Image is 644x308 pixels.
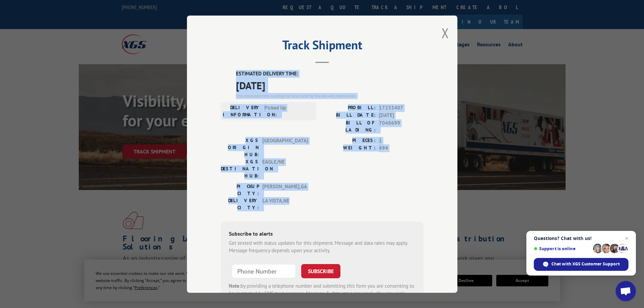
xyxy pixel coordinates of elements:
label: PROBILL: [322,104,376,112]
label: XGS ORIGIN HUB: [221,137,259,158]
span: [PERSON_NAME] , GA [262,183,308,197]
span: Close chat [623,234,631,242]
h2: Track Shipment [221,40,424,53]
span: 17233407 [379,104,424,112]
span: Support is online [534,246,591,251]
span: Picked Up [264,104,310,118]
label: DELIVERY CITY: [221,197,259,211]
div: Open chat [616,281,636,301]
label: BILL DATE: [322,112,376,119]
span: [GEOGRAPHIC_DATA] [262,137,308,158]
label: PICKUP CITY: [221,183,259,197]
label: WEIGHT: [322,144,376,152]
input: Phone Number [232,264,296,278]
span: Questions? Chat with us! [534,236,628,241]
div: Chat with XGS Customer Support [534,258,628,271]
button: Close modal [442,24,449,42]
label: BILL OF LADING: [322,119,376,133]
div: Get texted with status updates for this shipment. Message and data rates may apply. Message frequ... [229,239,415,254]
div: by providing a telephone number and submitting this form you are consenting to be contacted by SM... [229,282,415,305]
label: XGS DESTINATION HUB: [221,158,259,179]
label: DELIVERY INFORMATION: [223,104,261,118]
span: Chat with XGS Customer Support [551,261,620,267]
span: 1 [379,137,424,144]
strong: Note: [229,282,241,289]
span: EAGLE/NE [262,158,308,179]
span: [DATE] [379,112,424,119]
button: SUBSCRIBE [301,264,340,278]
div: Subscribe to alerts [229,229,415,239]
span: [DATE] [236,77,424,93]
span: 7048699 [379,119,424,133]
span: 494 [379,144,424,152]
div: The estimated time is using the time zone for the delivery destination. [236,93,424,99]
span: LA VISTA , NE [262,197,308,211]
label: ESTIMATED DELIVERY TIME: [236,70,424,78]
label: PIECES: [322,137,376,144]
